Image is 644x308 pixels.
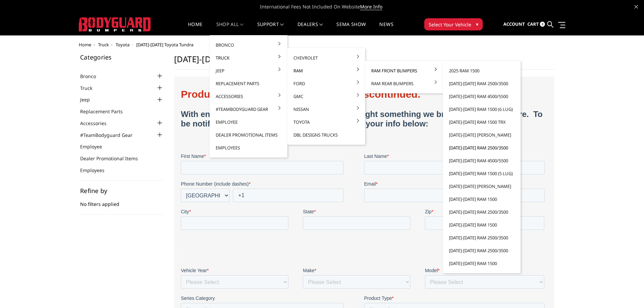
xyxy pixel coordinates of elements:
[116,42,129,48] a: Toyota
[212,51,285,64] a: Truck
[476,21,478,28] span: ▾
[446,90,518,103] a: [DATE]-[DATE] Ram 4500/5500
[80,167,113,174] a: Employees
[290,90,362,103] a: GMC
[527,21,539,27] span: Cart
[368,64,440,77] a: Ram Front Bumpers
[360,3,382,10] a: More Info
[368,77,440,90] a: Ram Rear Bumpers
[212,64,285,77] a: Jeep
[610,276,644,308] iframe: Chat Widget
[174,54,554,70] h1: [DATE]-[DATE] Toyota Tundra
[290,51,362,64] a: Chevrolet
[446,257,518,270] a: [DATE]-[DATE] Ram 1500
[80,96,98,103] a: Jeep
[446,193,518,206] a: [DATE]-[DATE] Ram 1500
[446,206,518,218] a: [DATE]-[DATE] Ram 2500/3500
[446,128,518,141] a: [DATE]-[DATE] [PERSON_NAME]
[98,42,109,48] a: Truck
[122,126,133,131] span: State
[80,143,111,150] a: Employee
[446,141,518,154] a: [DATE]-[DATE] Ram 2500/3500
[80,188,164,215] div: No filters applied
[290,77,362,90] a: Ford
[446,180,518,193] a: [DATE]-[DATE] [PERSON_NAME]
[212,116,285,128] a: Employee
[136,42,193,48] span: [DATE]-[DATE] Toyota Tundra
[446,77,518,90] a: [DATE]-[DATE] Ram 2500/3500
[446,167,518,180] a: [DATE]-[DATE] Ram 1500 (5 lug)
[336,22,366,35] a: SEMA Show
[188,22,202,35] a: Home
[424,18,483,30] button: Select Your Vehicle
[446,116,518,128] a: [DATE]-[DATE] Ram 1500 TRX
[446,64,518,77] a: 2025 Ram 1500
[80,155,146,162] a: Dealer Promotional Items
[446,218,518,231] a: [DATE]-[DATE] Ram 1500
[244,126,251,131] span: Zip
[446,244,518,257] a: [DATE]-[DATE] Ram 2500/3500
[446,231,518,244] a: [DATE]-[DATE] Ram 2500/3500
[446,154,518,167] a: [DATE]-[DATE] Ram 4500/5500
[429,21,471,28] span: Select Your Vehicle
[80,73,104,80] a: Bronco
[257,22,284,35] a: Support
[79,17,151,31] img: BODYGUARD BUMPERS
[290,128,362,141] a: DBL Designs Trucks
[212,90,285,103] a: Accessories
[290,64,362,77] a: Ram
[290,116,362,128] a: Toyota
[446,103,518,116] a: [DATE]-[DATE] Ram 1500 (6 lug)
[80,54,164,60] h5: Categories
[379,22,393,35] a: News
[297,22,323,35] a: Dealers
[183,98,195,103] span: Email
[540,22,545,27] span: 8
[503,15,525,33] a: Account
[80,120,115,127] a: Accessories
[183,212,211,218] span: Product Type
[1,174,3,179] span: .
[212,103,285,116] a: #TeamBodyguard Gear
[244,185,257,190] span: Model
[79,42,91,48] a: Home
[212,77,285,90] a: Replacement Parts
[290,103,362,116] a: Nissan
[216,22,244,35] a: shop all
[212,141,285,154] a: Employees
[212,39,285,51] a: Bronco
[503,21,525,27] span: Account
[212,128,285,141] a: Dealer Promotional Items
[80,188,164,194] h5: Refine by
[122,185,134,190] span: Make
[80,108,131,115] a: Replacement Parts
[527,15,545,33] a: Cart 8
[80,85,101,92] a: Truck
[80,132,141,139] a: #TeamBodyguard Gear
